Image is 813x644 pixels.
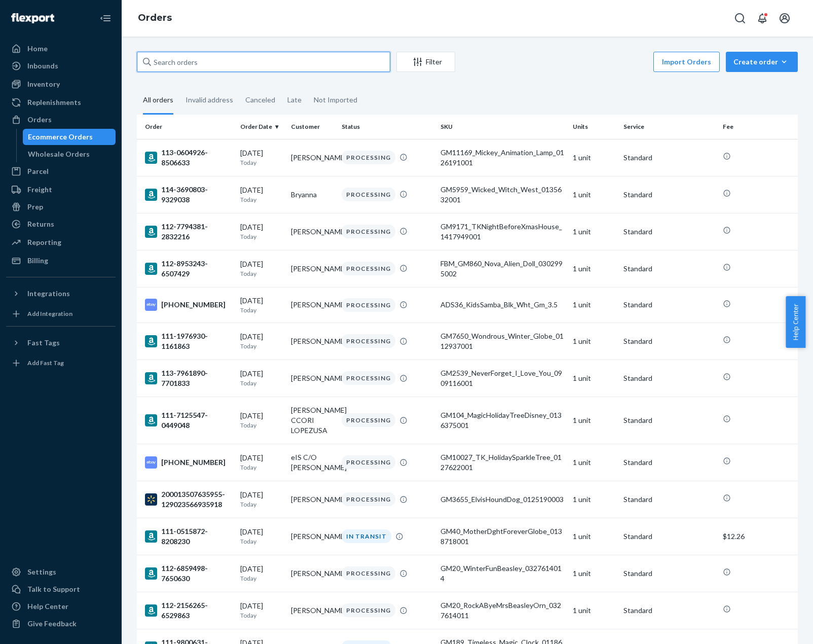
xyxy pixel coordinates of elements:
[28,149,90,159] div: Wholesale Orders
[287,287,338,323] td: [PERSON_NAME]
[569,592,619,629] td: 1 unit
[287,176,338,213] td: Bryanna
[6,306,116,322] a: Add Integration
[726,52,798,72] button: Create order
[719,115,798,139] th: Fee
[6,581,116,597] a: Talk to Support
[145,331,232,351] div: 111-1976930-1161863
[569,444,619,481] td: 1 unit
[240,259,283,278] div: [DATE]
[240,158,283,167] p: Today
[27,256,48,266] div: Billing
[619,115,719,139] th: Service
[440,452,565,473] div: GM10027_TK_HolidaySparkleTree_0127622001
[287,518,338,555] td: [PERSON_NAME]
[752,8,772,28] button: Open notifications
[27,185,52,195] div: Freight
[342,298,395,312] div: PROCESSING
[440,300,565,310] div: ADS36_KidsSamba_Blk_Wht_Gm_3.5
[240,490,283,509] div: [DATE]
[245,87,275,113] div: Canceled
[440,259,565,279] div: FBM_GM860_Nova_Alien_Doll_0302995002
[623,336,715,346] p: Standard
[287,481,338,518] td: [PERSON_NAME]
[569,481,619,518] td: 1 unit
[145,368,232,388] div: 113-7961890-7701833
[137,115,236,139] th: Order
[27,289,70,299] div: Integrations
[730,8,750,28] button: Open Search Box
[240,332,283,350] div: [DATE]
[342,492,395,506] div: PROCESSING
[569,139,619,176] td: 1 unit
[397,57,455,67] div: Filter
[440,222,565,242] div: GM9171_TKNightBeforeXmasHouse_1417949001
[28,132,93,142] div: Ecommerce Orders
[287,592,338,629] td: [PERSON_NAME]
[27,619,77,629] div: Give Feedback
[27,115,52,125] div: Orders
[137,52,390,72] input: Search orders
[27,338,60,348] div: Fast Tags
[6,94,116,111] a: Replenishments
[569,397,619,444] td: 1 unit
[27,202,43,212] div: Prep
[240,342,283,350] p: Today
[240,369,283,387] div: [DATE]
[342,413,395,427] div: PROCESSING
[27,219,54,229] div: Returns
[569,213,619,250] td: 1 unit
[342,262,395,275] div: PROCESSING
[27,584,80,594] div: Talk to Support
[27,309,72,318] div: Add Integration
[27,601,68,612] div: Help Center
[623,568,715,579] p: Standard
[623,494,715,505] p: Standard
[240,232,283,241] p: Today
[145,456,232,469] div: [PHONE_NUMBER]
[27,79,60,89] div: Inventory
[145,526,232,547] div: 111-0515872-8208230
[623,531,715,542] p: Standard
[287,397,338,444] td: [PERSON_NAME] CCORI LOPEZUSA
[27,166,49,176] div: Parcel
[27,359,64,367] div: Add Fast Tag
[440,185,565,205] div: GM5959_Wicked_Witch_West_0135632001
[236,115,287,139] th: Order Date
[145,563,232,584] div: 112-6859498-7650630
[240,611,283,620] p: Today
[6,234,116,251] a: Reporting
[396,52,455,72] button: Filter
[145,259,232,279] div: 112-8953243-6507429
[145,299,232,311] div: [PHONE_NUMBER]
[145,148,232,168] div: 113-0604926-8506633
[623,227,715,237] p: Standard
[287,444,338,481] td: eIS C/O [PERSON_NAME]
[623,415,715,425] p: Standard
[287,213,338,250] td: [PERSON_NAME]
[130,4,180,33] ol: breadcrumbs
[774,8,795,28] button: Open account menu
[145,185,232,205] div: 114-3690803-9329038
[342,603,395,617] div: PROCESSING
[733,57,790,67] div: Create order
[440,331,565,351] div: GM7650_Wondrous_Winter_Globe_0112937001
[342,188,395,201] div: PROCESSING
[338,115,437,139] th: Status
[186,87,233,113] div: Invalid address
[291,122,334,131] div: Customer
[6,112,116,128] a: Orders
[342,455,395,469] div: PROCESSING
[240,269,283,278] p: Today
[569,287,619,323] td: 1 unit
[138,12,172,23] a: Orders
[440,526,565,547] div: GM40_MotherDghtForeverGlobe_0138718001
[623,153,715,163] p: Standard
[342,225,395,238] div: PROCESSING
[6,199,116,215] a: Prep
[240,195,283,204] p: Today
[342,371,395,385] div: PROCESSING
[287,87,302,113] div: Late
[287,323,338,360] td: [PERSON_NAME]
[569,360,619,397] td: 1 unit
